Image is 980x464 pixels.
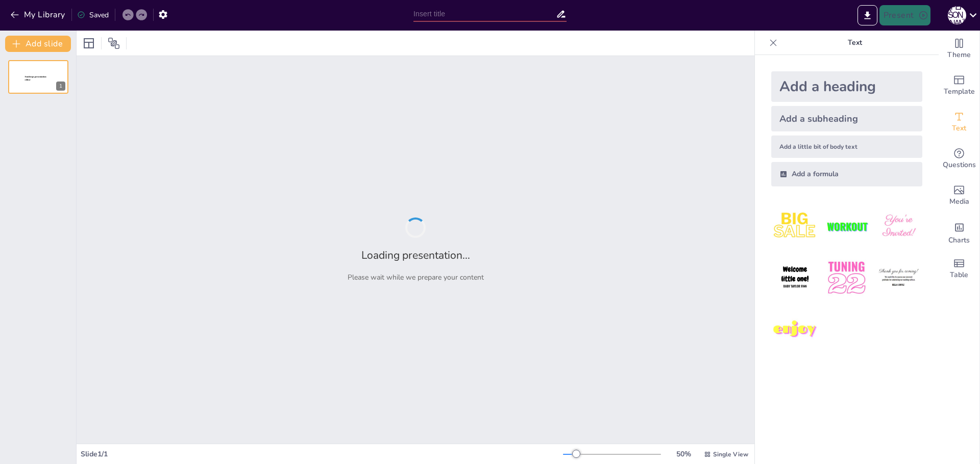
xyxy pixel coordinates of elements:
[361,248,470,262] h2: Loading presentation...
[25,76,46,81] span: Sendsteps presentation editor
[879,5,930,25] button: Present
[771,254,819,302] img: 4.jpeg
[939,104,979,141] div: Add text boxes
[771,162,922,186] div: Add a formula
[348,272,484,282] p: Please wait while we prepare your content
[823,203,870,250] img: 2.jpeg
[108,37,120,49] span: Position
[948,5,966,25] button: і [PERSON_NAME]
[939,214,979,251] div: Add charts and graphs
[939,67,979,104] div: Add ready made slides
[413,7,556,21] input: Insert title
[671,449,696,459] div: 50 %
[771,106,922,131] div: Add a subheading
[944,86,975,97] span: Template
[823,254,870,302] img: 5.jpeg
[948,6,966,24] div: і [PERSON_NAME]
[771,306,819,353] img: 7.jpeg
[77,10,109,20] div: Saved
[81,35,97,51] div: Layout
[8,60,68,94] div: 1
[943,159,976,171] span: Questions
[81,449,563,459] div: Slide 1 / 1
[939,31,979,67] div: Change the overall theme
[952,123,966,134] span: Text
[713,450,748,458] span: Single View
[771,71,922,102] div: Add a heading
[875,203,922,250] img: 3.jpeg
[939,177,979,214] div: Add images, graphics, shapes or video
[781,31,928,55] p: Text
[948,235,970,246] span: Charts
[857,5,877,25] button: Export to PowerPoint
[947,49,971,61] span: Theme
[5,36,71,52] button: Add slide
[8,7,69,23] button: My Library
[939,141,979,177] div: Get real-time input from your audience
[875,254,922,302] img: 6.jpeg
[949,196,969,207] span: Media
[771,203,819,250] img: 1.jpeg
[771,135,922,158] div: Add a little bit of body text
[939,251,979,287] div: Add a table
[56,81,65,91] div: 1
[950,269,968,281] span: Table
